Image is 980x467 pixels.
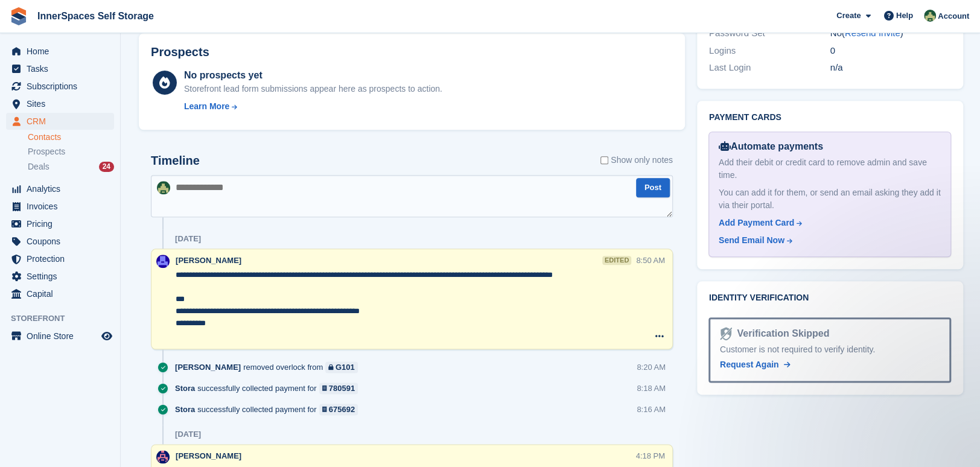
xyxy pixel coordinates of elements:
[709,27,830,40] div: Password Set
[637,404,666,415] div: 8:16 AM
[33,6,159,26] a: InnerSpaces Self Storage
[151,45,209,59] h2: Prospects
[175,361,364,373] div: removed overlock from
[719,217,794,229] div: Add Payment Card
[830,27,952,40] div: No
[836,10,861,22] span: Create
[6,180,114,197] a: menu
[709,44,830,58] div: Logins
[176,256,241,265] span: [PERSON_NAME]
[600,154,608,167] input: Show only notes
[175,234,201,244] div: [DATE]
[27,198,99,215] span: Invoices
[175,404,364,415] div: successfully collected payment for
[732,326,829,341] div: Verification Skipped
[709,293,951,303] h2: Identity verification
[6,113,114,130] a: menu
[156,255,170,268] img: Russell Harding
[184,68,442,83] div: No prospects yet
[924,10,936,22] img: Paula Amey
[938,10,969,22] span: Account
[28,145,114,158] a: Prospects
[175,430,201,439] div: [DATE]
[325,361,357,373] a: G101
[28,132,114,143] a: Contacts
[27,233,99,250] span: Coupons
[6,43,114,60] a: menu
[10,7,28,25] img: stora-icon-8386f47178a22dfd0bd8f6a31ec36ba5ce8667c1dd55bd0f319d3a0aa187defe.svg
[175,361,241,373] span: [PERSON_NAME]
[27,43,99,60] span: Home
[175,383,195,394] span: Stora
[719,217,936,229] a: Add Payment Card
[637,383,666,394] div: 8:18 AM
[99,162,114,172] div: 24
[709,113,951,122] h2: Payment cards
[329,383,355,394] div: 780591
[28,160,114,173] a: Deals 24
[845,28,900,38] a: Resend Invite
[636,178,670,198] button: Post
[720,360,779,369] span: Request Again
[329,404,355,415] div: 675692
[156,450,170,463] img: Dominic Hampson
[720,327,732,340] img: Identity Verification Ready
[6,215,114,232] a: menu
[184,100,229,113] div: Learn More
[27,180,99,197] span: Analytics
[830,61,952,75] div: n/a
[720,358,790,371] a: Request Again
[27,268,99,285] span: Settings
[27,60,99,77] span: Tasks
[184,83,442,95] div: Storefront lead form submissions appear here as prospects to action.
[896,10,913,22] span: Help
[6,95,114,112] a: menu
[11,313,120,325] span: Storefront
[600,154,673,167] label: Show only notes
[27,215,99,232] span: Pricing
[719,139,941,154] div: Automate payments
[27,78,99,95] span: Subscriptions
[27,250,99,267] span: Protection
[6,328,114,345] a: menu
[6,60,114,77] a: menu
[636,255,665,266] div: 8:50 AM
[28,161,49,173] span: Deals
[27,328,99,345] span: Online Store
[27,95,99,112] span: Sites
[6,268,114,285] a: menu
[336,361,355,373] div: G101
[157,181,170,194] img: Paula Amey
[184,100,442,113] a: Learn More
[842,28,903,38] span: ( )
[6,78,114,95] a: menu
[602,256,631,265] div: edited
[6,250,114,267] a: menu
[176,451,241,460] span: [PERSON_NAME]
[151,154,200,168] h2: Timeline
[830,44,952,58] div: 0
[100,329,114,343] a: Preview store
[175,404,195,415] span: Stora
[637,361,666,373] div: 8:20 AM
[319,404,358,415] a: 675692
[27,285,99,302] span: Capital
[319,383,358,394] a: 780591
[6,285,114,302] a: menu
[6,198,114,215] a: menu
[27,113,99,130] span: CRM
[719,186,941,212] div: You can add it for them, or send an email asking they add it via their portal.
[28,146,65,157] span: Prospects
[719,234,784,247] div: Send Email Now
[635,450,664,462] div: 4:18 PM
[720,343,940,356] div: Customer is not required to verify identity.
[719,156,941,182] div: Add their debit or credit card to remove admin and save time.
[6,233,114,250] a: menu
[709,61,830,75] div: Last Login
[175,383,364,394] div: successfully collected payment for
